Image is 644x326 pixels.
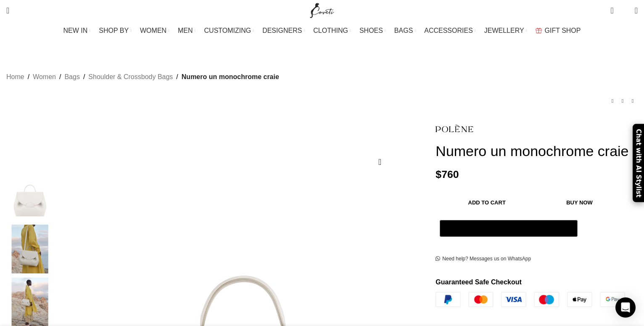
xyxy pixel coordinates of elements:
[435,169,441,180] span: $
[63,22,91,39] a: NEW IN
[435,143,638,160] h1: Numero un monochrome craie
[359,22,386,39] a: SHOES
[140,22,169,39] a: WOMEN
[424,27,473,34] span: ACCESSORIES
[536,22,581,39] a: GIFT SHOP
[140,27,166,34] span: WOMEN
[440,194,534,212] button: Add to cart
[313,22,351,39] a: CLOTHING
[611,4,618,11] span: 0
[313,27,348,34] span: CLOTHING
[63,27,88,34] span: NEW IN
[620,2,628,19] div: My Wishlist
[435,278,522,286] strong: Guaranteed Safe Checkout
[4,171,55,220] img: Polene
[606,2,618,19] a: 0
[262,27,302,34] span: DESIGNERS
[394,22,416,39] a: BAGS
[484,27,524,34] span: JEWELLERY
[33,72,56,82] a: Women
[424,22,476,39] a: ACCESSORIES
[538,194,621,212] button: Buy now
[64,72,79,82] a: Bags
[308,6,336,13] a: Site logo
[440,220,577,237] button: Pay with GPay
[204,27,251,34] span: CUSTOMIZING
[4,171,55,225] div: 1 / 5
[182,72,279,82] span: Numero un monochrome craie
[484,22,527,39] a: JEWELLERY
[6,72,279,82] nav: Breadcrumb
[2,2,13,19] a: Search
[6,72,24,82] a: Home
[178,22,195,39] a: MEN
[204,22,254,39] a: CUSTOMIZING
[2,22,642,39] div: Main navigation
[536,28,542,33] img: GiftBag
[615,297,636,318] div: Open Intercom Messenger
[607,96,618,106] a: Previous product
[99,27,129,34] span: SHOP BY
[435,292,625,307] img: guaranteed-safe-checkout-bordered.j
[88,72,173,82] a: Shoulder & Crossbody Bags
[394,27,413,34] span: BAGS
[435,169,459,180] bdi: 760
[262,22,305,39] a: DESIGNERS
[622,8,628,15] span: 0
[435,119,473,138] img: Polene
[545,27,581,34] span: GIFT SHOP
[178,27,193,34] span: MEN
[4,225,55,278] div: 2 / 5
[628,96,638,106] a: Next product
[99,22,132,39] a: SHOP BY
[435,256,531,262] a: Need help? Messages us on WhatsApp
[4,225,55,274] img: Polene bag
[359,27,383,34] span: SHOES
